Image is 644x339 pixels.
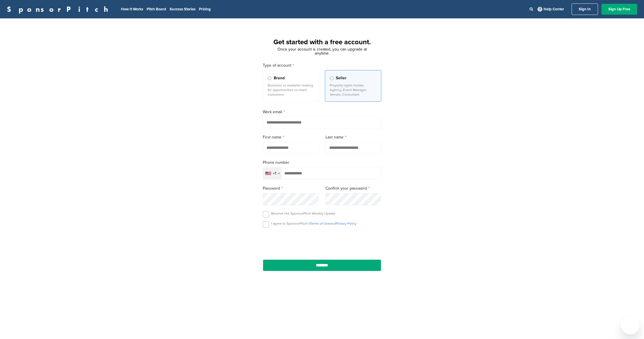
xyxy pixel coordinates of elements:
[268,76,271,80] input: Brand Business or marketer looking for opportunities to reach customers
[330,83,376,97] p: Property rights holder, Agency, Event Manager, Vendor, Consultant
[325,185,381,192] label: Confirm your password
[330,76,333,80] input: Seller Property rights holder, Agency, Event Manager, Vendor, Consultant
[621,316,639,334] iframe: Button to launch messaging window
[289,234,355,251] iframe: reCAPTCHA
[256,37,388,47] h1: Get started with a free account.
[263,167,281,179] div: Selected country
[263,62,381,69] label: Type of account
[325,134,381,140] label: Last name
[271,221,356,226] p: I agree to SponsorPitch’s and
[263,134,319,140] label: First name
[7,5,112,13] a: SponsorPitch
[263,185,319,192] label: Password
[336,221,356,226] a: Privacy Policy
[274,75,285,81] span: Brand
[601,4,637,15] a: Sign Up Free
[277,47,367,56] span: Once your account is created, you can upgrade at anytime.
[263,159,381,166] label: Phone number
[271,211,336,216] p: Receive the SponsorPitch Weekly Update
[199,7,211,11] a: Pricing
[536,6,565,13] a: Help Center
[273,172,276,176] div: +1
[336,75,346,81] span: Seller
[263,109,381,115] label: Work email
[572,3,598,15] a: Sign In
[268,83,314,97] p: Business or marketer looking for opportunities to reach customers
[121,7,143,11] a: How It Works
[170,7,195,11] a: Success Stories
[310,221,330,226] a: Terms of Use
[147,7,166,11] a: Pitch Board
